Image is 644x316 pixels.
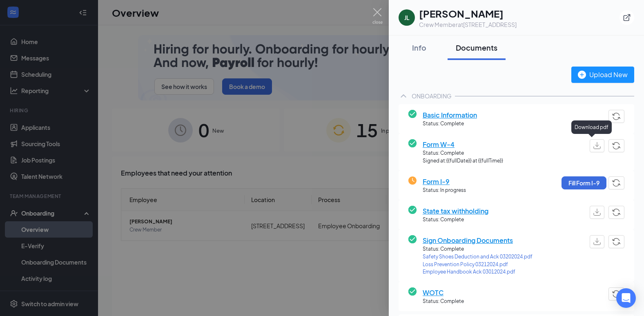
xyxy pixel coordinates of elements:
[423,110,477,120] span: Basic Information
[399,91,408,101] svg: ChevronUp
[407,42,431,53] div: Info
[623,13,631,22] svg: ExternalLink
[423,216,488,224] span: Status: Complete
[423,235,533,245] span: Sign Onboarding Documents
[423,298,464,305] span: Status: Complete
[423,253,533,261] a: Safety Shoes Deduction and Ack 03202024.pdf
[571,67,634,83] button: Upload New
[423,139,503,149] span: Form W-4
[423,268,533,276] a: Employee Handbook Ack 03012024.pdf
[423,149,503,157] span: Status: Complete
[419,20,517,29] div: Crew Member at [STREET_ADDRESS]
[619,10,634,25] button: ExternalLink
[616,288,636,308] div: Open Intercom Messenger
[419,7,517,20] h1: [PERSON_NAME]
[562,176,606,189] button: Fill Form I-9
[423,261,533,269] a: Loss Prevention Policy 03212024.pdf
[423,287,464,298] span: WOTC
[423,187,466,194] span: Status: In progress
[412,92,452,100] div: ONBOARDING
[578,69,628,80] div: Upload New
[423,245,533,253] span: Status: Complete
[423,206,488,216] span: State tax withholding
[456,42,497,53] div: Documents
[423,176,466,187] span: Form I-9
[423,120,477,128] span: Status: Complete
[571,120,612,134] div: Download pdf
[423,157,503,165] span: Signed at: {{fullDate}} at {{fullTime}}
[404,13,410,22] div: JL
